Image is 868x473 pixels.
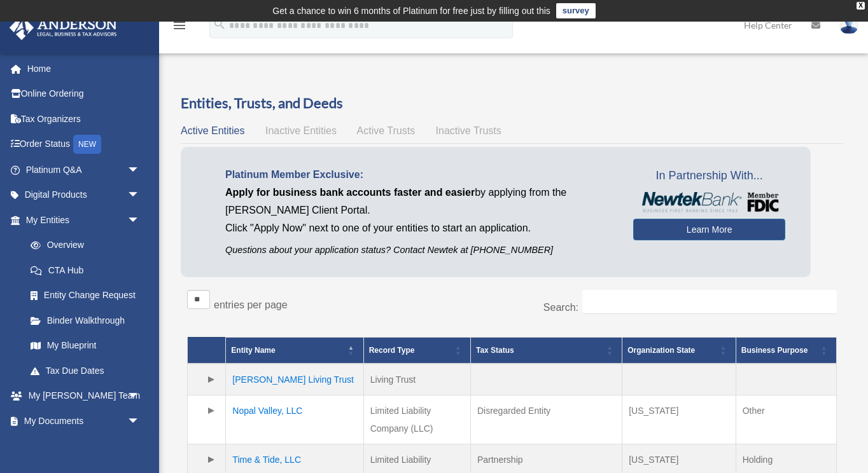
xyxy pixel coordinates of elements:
a: Home [9,56,159,81]
a: survey [556,3,596,18]
span: Record Type [369,346,415,355]
div: close [857,2,865,10]
a: Tax Organizers [9,106,159,132]
span: arrow_drop_down [127,408,153,434]
a: CTA Hub [18,257,153,283]
a: My Documentsarrow_drop_down [9,408,159,434]
th: Tax Status: Activate to sort [470,337,622,364]
a: menu [172,22,187,33]
th: Record Type: Activate to sort [363,337,470,364]
p: Questions about your application status? Contact Newtek at [PHONE_NUMBER] [225,242,614,258]
label: Search: [543,302,578,313]
a: Learn More [633,219,785,240]
img: Anderson Advisors Platinum Portal [6,15,121,40]
span: arrow_drop_down [127,182,153,209]
a: Entity Change Request [18,283,153,308]
span: Active Entities [181,125,244,136]
label: entries per page [214,299,288,310]
div: NEW [73,135,101,154]
th: Organization State: Activate to sort [622,337,736,364]
span: arrow_drop_down [127,207,153,233]
a: Online Ordering [9,81,159,107]
a: Overview [18,233,146,258]
span: In Partnership With... [633,166,785,186]
p: Platinum Member Exclusive: [225,166,614,184]
td: [PERSON_NAME] Living Trust [226,364,363,395]
td: Nopal Valley, LLC [226,395,363,444]
th: Business Purpose: Activate to sort [736,337,836,364]
a: Platinum Q&Aarrow_drop_down [9,157,159,182]
img: NewtekBankLogoSM.png [640,192,779,212]
td: [US_STATE] [622,395,736,444]
i: menu [172,18,187,33]
a: My Entitiesarrow_drop_down [9,207,153,233]
img: User Pic [839,16,858,34]
td: Disregarded Entity [470,395,622,444]
td: Living Trust [363,364,470,395]
span: Inactive Trusts [436,125,501,136]
td: Other [736,395,836,444]
span: Inactive Entities [265,125,337,136]
span: Business Purpose [741,346,808,355]
p: by applying from the [PERSON_NAME] Client Portal. [225,184,614,219]
a: My Blueprint [18,333,153,359]
span: Entity Name [231,346,275,355]
h3: Entities, Trusts, and Deeds [181,93,843,113]
a: Tax Due Dates [18,358,153,383]
span: Organization State [627,346,695,355]
a: Binder Walkthrough [18,308,153,333]
a: Order StatusNEW [9,132,159,158]
span: arrow_drop_down [127,157,153,183]
th: Entity Name: Activate to invert sorting [226,337,363,364]
div: Get a chance to win 6 months of Platinum for free just by filling out this [272,3,550,18]
span: Tax Status [476,346,514,355]
p: Click "Apply Now" next to one of your entities to start an application. [225,219,614,237]
a: Digital Productsarrow_drop_down [9,182,159,208]
span: arrow_drop_down [127,383,153,409]
span: Apply for business bank accounts faster and easier [225,187,475,198]
span: Active Trusts [357,125,416,136]
i: search [213,17,227,31]
a: My [PERSON_NAME] Teamarrow_drop_down [9,383,159,409]
td: Limited Liability Company (LLC) [363,395,470,444]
